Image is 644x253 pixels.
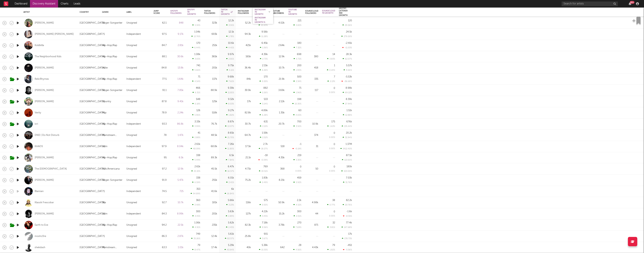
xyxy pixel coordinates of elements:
div: 219 [297,154,301,157]
div: -0.19 % [292,147,301,150]
div: 5.66 % [192,69,200,71]
div: 5.72 % [294,58,301,60]
div: 91.1 [154,88,167,93]
div: 8.87k [228,121,234,123]
div: Indie [102,66,108,70]
div: 88.9k [204,88,217,93]
div: 2.81 % [226,58,234,60]
div: 698 [297,53,301,56]
div: [PERSON_NAME] [35,100,54,103]
div: 421k [238,43,251,48]
div: 1.37M [346,143,352,145]
div: 9.17k [170,32,183,36]
button: 99+ [629,2,631,5]
div: 323k [204,21,217,25]
div: 10.9k [305,122,318,126]
div: Hip-Hop/Rap [102,156,117,160]
div: 8.65k [228,132,234,134]
div: [GEOGRAPHIC_DATA] [80,54,105,59]
div: 2.73 % [260,58,268,60]
div: 1.63 % [327,125,335,127]
a: [PERSON_NAME] [35,212,54,216]
div: 2.10 % [260,125,268,127]
div: -18 [264,154,268,157]
div: Hip-Hop/Rap [102,77,117,81]
div: [GEOGRAPHIC_DATA] [80,66,105,70]
div: 3.91 % [226,24,234,26]
div: 32.94 % [343,136,352,139]
div: 88.1 [154,54,167,59]
div: Tiktok 7D Growth [221,9,233,15]
div: 2.34 % [293,80,301,83]
div: 10.30 % [292,103,301,105]
div: Unsigned [126,133,137,138]
div: Koldkilla [35,44,44,47]
a: Blamian [35,190,44,193]
div: 9.32k [228,98,234,100]
a: KHAOS [35,145,43,148]
div: 71 [299,87,301,89]
div: 17k [238,99,251,104]
div: 1.64k [170,77,183,81]
div: 1.04k [194,31,200,33]
div: 2.88 % [192,136,200,139]
div: 2.12k [271,99,285,104]
div: 4.54 % [192,80,200,83]
div: -2.41k [345,42,352,44]
div: 380 [305,54,318,59]
div: Unsigned [126,66,137,70]
a: The Neighborhood Kids [35,55,61,58]
a: Klassik Frescobar [35,201,54,204]
div: [PERSON_NAME] [35,156,54,159]
div: 77.5 [154,77,167,81]
div: 17.5k [238,144,251,149]
div: 10.63 % [259,24,268,26]
div: 48.09 % [191,147,200,150]
div: Unsigned [126,21,137,25]
div: [PERSON_NAME] [PERSON_NAME] [35,33,74,36]
div: 3.83 % [327,58,335,60]
div: [GEOGRAPHIC_DATA] [80,111,105,115]
div: 9.68k [228,76,234,78]
div: Unsigned [126,88,137,93]
div: shekdash [35,246,45,249]
div: 3.99 % [192,125,200,127]
div: 2.64k [271,43,285,48]
div: 8.03 % [226,103,234,105]
div: 36.4k [238,66,251,70]
div: Jump Score [154,10,161,14]
div: Genre [102,11,121,13]
div: 82.8k [238,111,251,115]
div: 6.28 % [259,114,268,116]
div: 1.56 % [260,46,268,49]
div: 10.7k [271,66,285,70]
div: 20.2k [346,132,352,134]
div: 28.3k [346,53,352,56]
div: 7.61 % [226,80,234,83]
div: 631 [264,121,268,123]
div: 3.65 % [192,58,200,60]
a: [PERSON_NAME] [35,66,54,70]
div: 12.1k [229,31,234,33]
div: 0 [334,87,335,89]
div: Hip-Hop/Rap [102,122,117,126]
div: DND | Do Not Disturb [35,134,59,137]
div: Singer-Songwriter [102,21,122,25]
a: The [DEMOGRAPHIC_DATA] [35,167,67,171]
a: Verity [35,111,41,115]
div: 86.8k [170,122,183,126]
div: [GEOGRAPHIC_DATA] [80,88,105,93]
div: 5.96 % [192,114,200,116]
div: 125k [204,99,217,104]
div: 12.88 % [343,114,352,116]
div: 12.9k [271,54,285,59]
div: Label [126,11,148,13]
div: 5412.40 % [340,147,352,150]
div: 11.81 % [225,91,234,94]
div: 6.26 % [259,69,268,71]
a: RelicRhymes [35,77,49,81]
div: 9.41k [170,99,183,104]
